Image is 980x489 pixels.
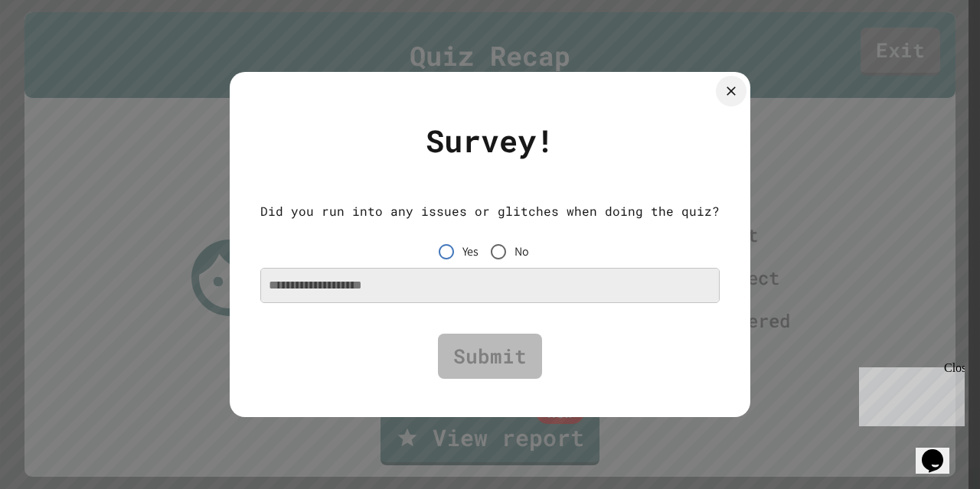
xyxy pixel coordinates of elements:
span: No [514,243,529,261]
span: Yes [462,243,479,261]
a: Submit [438,334,542,379]
div: Survey! [260,118,720,164]
iframe: chat widget [916,428,965,474]
div: Chat with us now!Close [6,6,106,97]
iframe: chat widget [853,361,965,426]
div: Did you run into any issues or glitches when doing the quiz? [260,202,720,220]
